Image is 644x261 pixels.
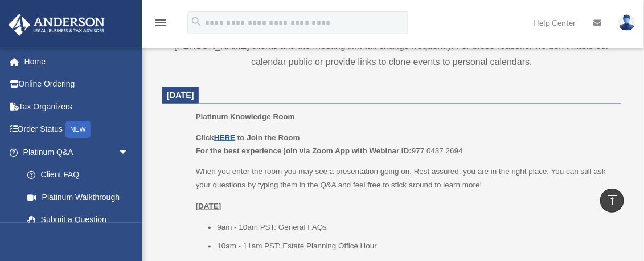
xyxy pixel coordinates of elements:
a: vertical_align_top [600,189,624,213]
b: to Join the Room [237,133,300,142]
b: For the best experience join via Zoom App with Webinar ID: [196,146,412,155]
div: NEW [65,121,91,138]
a: Online Ordering [8,73,146,96]
a: Tax Organizers [8,95,146,118]
a: menu [154,20,167,30]
li: 10am - 11am PST: Estate Planning Office Hour [217,240,613,254]
i: menu [154,16,167,30]
b: Click [196,133,237,142]
u: [DATE] [196,202,221,211]
span: [DATE] [167,91,194,100]
a: Submit a Question [16,209,146,231]
i: search [190,15,203,28]
p: 977 0437 2694 [196,131,613,158]
i: vertical_align_top [605,193,619,207]
a: HERE [214,133,235,142]
a: Order StatusNEW [8,118,146,141]
img: User Pic [618,14,635,31]
li: 9am - 10am PST: General FAQs [217,221,613,235]
span: Platinum Knowledge Room [196,112,295,121]
p: When you enter the room you may see a presentation going on. Rest assured, you are in the right p... [196,165,613,192]
a: Platinum Q&Aarrow_drop_down [8,141,146,164]
a: Platinum Walkthrough [16,186,146,209]
a: Home [8,50,146,73]
span: arrow_drop_down [118,141,141,164]
img: Anderson Advisors Platinum Portal [5,14,108,36]
a: Client FAQ [16,164,146,186]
